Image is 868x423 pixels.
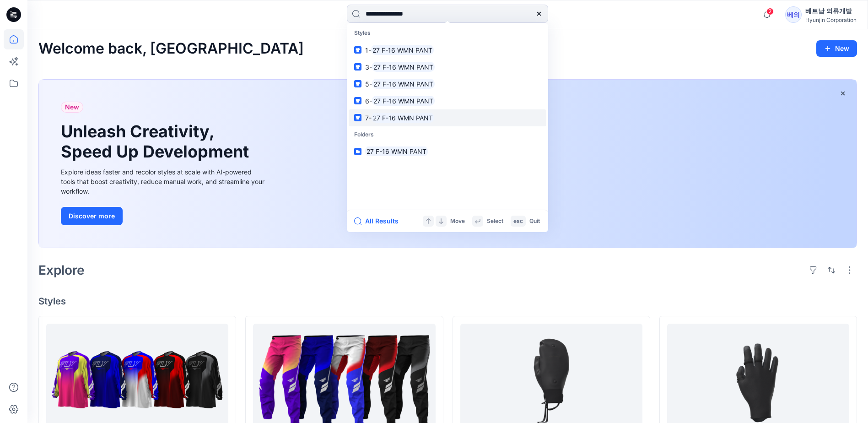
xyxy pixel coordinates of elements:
[38,263,85,277] h2: Explore
[61,122,253,161] h1: Unleash Creativity, Speed Up Development
[372,79,435,89] mark: 27 F-16 WMN PANT
[372,62,435,72] mark: 27 F-16 WMN PANT
[349,126,546,143] p: Folders
[785,6,802,23] div: 베의
[365,97,372,105] span: 6-
[38,40,304,57] h2: Welcome back, [GEOGRAPHIC_DATA]
[349,42,546,59] a: 1-27 F-16 WMN PANT
[450,217,465,226] p: Move
[349,92,546,109] a: 6-27 F-16 WMN PANT
[365,146,428,157] mark: 27 F-16 WMN PANT
[61,167,267,196] div: Explore ideas faster and recolor styles at scale with AI-powered tools that boost creativity, red...
[371,45,434,55] mark: 27 F-16 WMN PANT
[513,217,523,226] p: esc
[65,102,79,113] span: New
[805,16,857,23] div: Hyunjin Corporation
[349,76,546,92] a: 5-27 F-16 WMN PANT
[365,46,371,54] span: 1-
[372,113,434,123] mark: 27 F-16 WMN PANT
[487,217,503,226] p: Select
[372,96,435,106] mark: 27 F-16 WMN PANT
[805,5,857,16] div: 베트남 의류개발
[349,59,546,76] a: 3-27 F-16 WMN PANT
[365,114,372,122] span: 7-
[61,207,267,225] a: Discover more
[529,217,540,226] p: Quit
[365,63,372,71] span: 3-
[61,207,123,225] button: Discover more
[354,216,404,227] button: All Results
[349,25,546,42] p: Styles
[38,296,857,307] h4: Styles
[816,40,857,57] button: New
[349,109,546,126] a: 7-27 F-16 WMN PANT
[766,8,774,15] span: 2
[349,143,546,160] a: 27 F-16 WMN PANT
[365,80,372,88] span: 5-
